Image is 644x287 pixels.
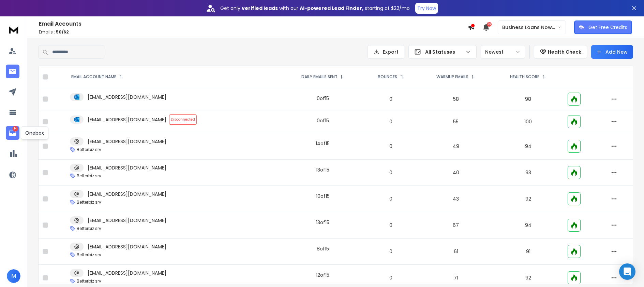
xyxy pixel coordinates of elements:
td: 98 [493,88,563,110]
button: Health Check [534,45,587,59]
p: DAILY EMAILS SENT [301,74,338,80]
p: [EMAIL_ADDRESS][DOMAIN_NAME] [88,94,166,100]
p: [EMAIL_ADDRESS][DOMAIN_NAME] [88,138,166,145]
h1: Email Accounts [39,20,468,28]
div: 13 of 15 [316,219,329,226]
span: 50 [487,22,492,27]
p: Health Check [548,49,581,55]
p: Betterbiz srv [77,226,101,231]
img: logo [7,23,20,36]
p: [EMAIL_ADDRESS][DOMAIN_NAME] [88,243,166,250]
p: Get only with our starting at $22/mo [220,5,410,12]
p: 0 [367,222,415,229]
button: M [7,269,20,283]
div: 8 of 15 [317,245,329,252]
p: [EMAIL_ADDRESS][DOMAIN_NAME] [88,164,166,171]
p: 14 [13,126,18,132]
p: Betterbiz srv [77,278,101,284]
p: Get Free Credits [588,24,627,31]
p: Business Loans Now ([PERSON_NAME]) [502,24,558,31]
td: 67 [419,212,493,238]
p: 0 [367,96,415,102]
strong: verified leads [242,5,278,12]
p: 0 [367,195,415,202]
td: 100 [493,110,563,133]
p: 0 [367,143,415,150]
p: HEALTH SCORE [510,74,539,80]
a: 14 [6,126,19,140]
td: 61 [419,238,493,265]
td: 49 [419,133,493,160]
p: Try Now [417,5,436,12]
p: [EMAIL_ADDRESS][DOMAIN_NAME] [88,270,166,276]
p: 0 [367,118,415,125]
div: 0 of 15 [317,117,329,124]
p: Emails : [39,29,468,35]
div: 12 of 15 [316,272,329,278]
td: 91 [493,238,563,265]
p: [EMAIL_ADDRESS][DOMAIN_NAME] [88,217,166,224]
div: 10 of 15 [316,193,330,200]
p: Betterbiz srv [77,173,101,179]
td: 40 [419,160,493,186]
td: 94 [493,133,563,160]
p: [EMAIL_ADDRESS][DOMAIN_NAME] [88,116,166,123]
div: Open Intercom Messenger [619,263,635,280]
span: Disconnected [169,114,197,125]
p: BOUNCES [378,74,397,80]
button: Get Free Credits [574,20,632,34]
div: 14 of 15 [316,140,330,147]
p: Betterbiz srv [77,200,101,205]
p: All Statuses [425,49,463,55]
p: Betterbiz srv [77,147,101,152]
span: 50 / 62 [56,29,69,35]
div: EMAIL ACCOUNT NAME [71,74,123,80]
td: 55 [419,110,493,133]
div: 0 of 15 [317,95,329,102]
td: 93 [493,160,563,186]
p: [EMAIL_ADDRESS][DOMAIN_NAME] [88,191,166,197]
td: 43 [419,186,493,212]
p: WARMUP EMAILS [436,74,468,80]
p: 0 [367,169,415,176]
td: 92 [493,186,563,212]
td: 94 [493,212,563,238]
button: Export [368,45,404,59]
p: Betterbiz srv [77,252,101,258]
td: 58 [419,88,493,110]
p: 0 [367,248,415,255]
button: Newest [481,45,525,59]
button: Try Now [415,3,438,14]
button: Add New [591,45,633,59]
p: 0 [367,274,415,281]
strong: AI-powered Lead Finder, [300,5,363,12]
div: Onebox [21,126,48,139]
div: 13 of 15 [316,166,329,173]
